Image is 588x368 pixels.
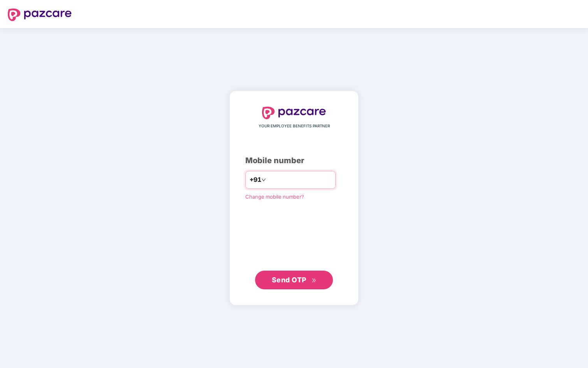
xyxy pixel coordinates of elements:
span: Send OTP [272,276,306,284]
span: double-right [312,278,317,283]
img: logo [8,9,72,21]
button: Send OTPdouble-right [255,271,333,289]
span: +91 [250,175,261,185]
a: Change mobile number? [245,194,304,200]
span: down [261,178,266,182]
img: logo [262,107,326,119]
span: YOUR EMPLOYEE BENEFITS PARTNER [259,123,330,129]
div: Mobile number [245,155,343,167]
